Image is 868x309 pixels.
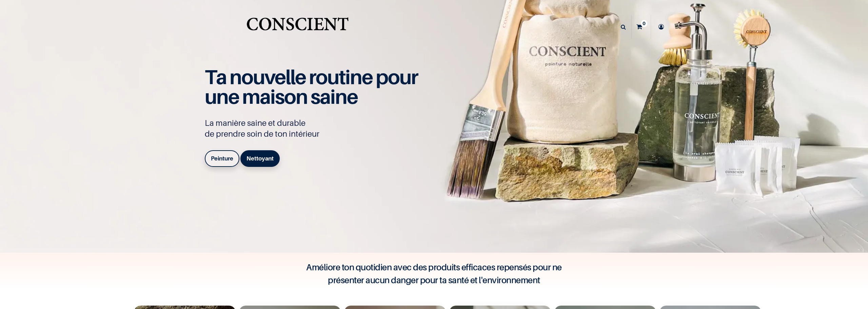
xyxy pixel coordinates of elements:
img: Conscient [245,14,350,40]
b: Peinture [211,155,233,162]
a: Peinture [205,150,239,167]
h4: Améliore ton quotidien avec des produits efficaces repensés pour ne présenter aucun danger pour t... [298,261,570,287]
b: Nettoyant [246,155,274,162]
span: Ta nouvelle routine pour une maison saine [205,65,418,109]
a: Logo of Conscient [245,14,350,40]
sup: 0 [641,20,647,27]
a: 0 [632,15,651,39]
p: La manière saine et durable de prendre soin de ton intérieur [205,118,425,139]
a: Nettoyant [240,150,280,167]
